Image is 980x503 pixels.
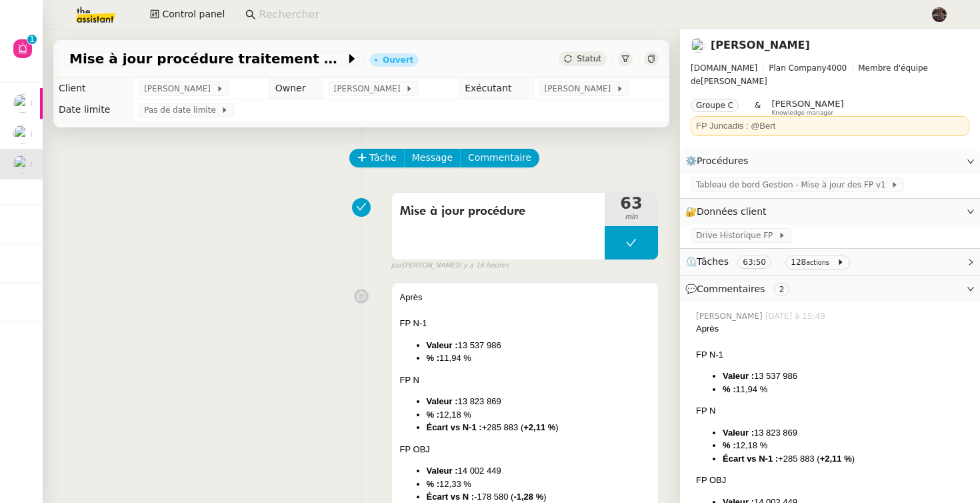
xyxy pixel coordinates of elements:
[723,370,969,383] li: 13 537 986
[427,339,650,352] li: 13 537 986
[259,6,917,24] input: Rechercher
[723,428,754,438] strong: Valeur :
[13,94,32,113] img: users%2FAXgjBsdPtrYuxuZvIJjRexEdqnq2%2Favatar%2F1599931753966.jpeg
[53,78,133,99] td: Client
[427,422,482,432] strong: Écart vs N-1 :
[427,353,440,363] strong: % :
[685,204,772,219] span: 🔐
[820,454,852,464] strong: +2,11 %
[427,478,650,491] li: 12,33 %
[400,317,650,330] div: FP N-1
[697,206,767,217] span: Données client
[680,148,980,174] div: ⚙️Procédures
[27,35,37,44] nz-badge-sup: 1
[932,7,947,22] img: 2af2e8ed-4e7a-4339-b054-92d163d57814
[723,440,736,450] strong: % :
[427,466,458,476] strong: Valeur :
[427,395,650,408] li: 13 823 869
[791,258,806,267] span: 128
[513,492,543,502] strong: -1,28 %
[696,348,969,362] div: FP N-1
[391,260,509,272] small: [PERSON_NAME]
[460,149,539,167] button: Commentaire
[711,39,810,51] a: [PERSON_NAME]
[400,291,650,304] div: Après
[723,383,969,396] li: 11,94 %
[827,63,847,73] span: 4000
[680,276,980,302] div: 💬Commentaires 2
[29,35,35,47] p: 1
[545,82,616,95] span: [PERSON_NAME]
[685,153,755,169] span: ⚙️
[391,260,403,272] span: par
[723,454,778,464] strong: Écart vs N-1 :
[685,256,855,267] span: ⏲️
[523,422,555,432] strong: +2,11 %
[691,63,757,73] span: [DOMAIN_NAME]
[771,99,843,116] app-user-label: Knowledge manager
[142,5,233,24] button: Control panel
[691,61,969,88] span: [PERSON_NAME]
[457,260,509,272] span: il y a 16 heures
[269,78,323,99] td: Owner
[697,155,749,166] span: Procédures
[349,149,405,167] button: Tâche
[334,82,405,95] span: [PERSON_NAME]
[680,199,980,225] div: 🔐Données client
[696,322,969,336] div: Après
[723,384,736,394] strong: % :
[737,256,771,269] nz-tag: 63:50
[769,63,826,73] span: Plan Company
[427,492,475,502] strong: Écart vs N :
[427,340,458,350] strong: Valeur :
[696,229,778,242] span: Drive Historique FP
[696,474,969,487] div: FP OBJ
[369,150,397,165] span: Tâche
[144,82,215,95] span: [PERSON_NAME]
[723,452,969,466] li: +285 883 ( )
[144,103,221,117] span: Pas de date limite
[459,78,533,99] td: Exécutant
[427,464,650,478] li: 14 002 449
[723,439,969,452] li: 12,18 %
[680,249,980,275] div: ⏲️Tâches 63:50 128actions
[577,54,601,63] span: Statut
[427,421,650,434] li: +285 883 ( )
[605,195,658,211] span: 63
[691,99,739,112] nz-tag: Groupe C
[427,352,650,365] li: 11,94 %
[605,211,658,223] span: min
[685,284,795,294] span: 💬
[696,119,964,133] div: FP Juncadis : @Bert
[468,150,531,165] span: Commentaire
[697,284,765,294] span: Commentaires
[13,125,32,143] img: users%2FAXgjBsdPtrYuxuZvIJjRexEdqnq2%2Favatar%2F1599931753966.jpeg
[383,56,413,64] div: Ouvert
[427,396,458,406] strong: Valeur :
[13,155,32,173] img: users%2FvmnJXRNjGXZGy0gQLmH5CrabyCb2%2Favatar%2F07c9d9ad-5b06-45ca-8944-a3daedea5428
[162,7,225,22] span: Control panel
[774,283,790,296] nz-tag: 2
[806,259,829,266] small: actions
[412,150,453,165] span: Message
[427,479,440,489] strong: % :
[771,109,833,117] span: Knowledge manager
[400,374,650,387] div: FP N
[697,256,729,267] span: Tâches
[691,38,705,53] img: users%2FvmnJXRNjGXZGy0gQLmH5CrabyCb2%2Favatar%2F07c9d9ad-5b06-45ca-8944-a3daedea5428
[696,178,891,191] span: Tableau de bord Gestion - Mise à jour des FP v1
[427,410,440,420] strong: % :
[53,99,133,121] td: Date limite
[696,404,969,418] div: FP N
[427,408,650,422] li: 12,18 %
[404,149,461,167] button: Message
[755,99,761,116] span: &
[69,52,345,65] span: Mise à jour procédure traitement FP
[765,310,828,322] span: [DATE] à 15:49
[771,99,843,109] span: [PERSON_NAME]
[723,426,969,440] li: 13 823 869
[696,310,765,322] span: [PERSON_NAME]
[400,201,597,221] span: Mise à jour procédure
[400,443,650,456] div: FP OBJ
[723,371,754,381] strong: Valeur :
